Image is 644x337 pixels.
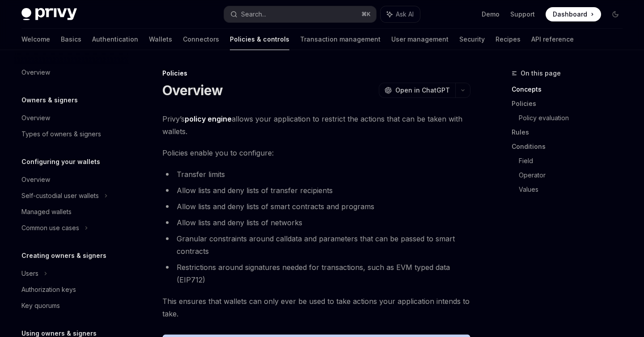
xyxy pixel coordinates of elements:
[92,29,138,50] a: Authentication
[14,110,129,126] a: Overview
[519,182,630,197] a: Values
[14,64,129,80] a: Overview
[21,223,79,233] div: Common use cases
[21,206,72,217] div: Managed wallets
[519,111,630,125] a: Policy evaluation
[361,11,371,18] span: ⌘ K
[21,8,77,21] img: dark logo
[381,6,420,22] button: Ask AI
[21,29,50,50] a: Welcome
[459,29,485,50] a: Security
[183,29,219,50] a: Connectors
[391,29,449,50] a: User management
[396,10,414,19] span: Ask AI
[224,6,376,22] button: Search...⌘K
[14,126,129,142] a: Types of owners & signers
[185,114,232,123] strong: policy engine
[21,190,99,201] div: Self-custodial user wallets
[21,156,100,167] h5: Configuring your wallets
[521,68,561,79] span: On this page
[162,184,470,197] li: Allow lists and deny lists of transfer recipients
[496,29,521,50] a: Recipes
[162,295,470,320] span: This ensures that wallets can only ever be used to take actions your application intends to take.
[21,250,106,261] h5: Creating owners & signers
[519,168,630,182] a: Operator
[21,174,50,185] div: Overview
[162,69,470,78] div: Policies
[162,113,470,138] span: Privy’s allows your application to restrict the actions that can be taken with wallets.
[241,9,266,20] div: Search...
[14,282,129,298] a: Authorization keys
[519,154,630,168] a: Field
[162,82,223,98] h1: Overview
[300,29,381,50] a: Transaction management
[162,232,470,257] li: Granular constraints around calldata and parameters that can be passed to smart contracts
[512,125,630,139] a: Rules
[21,284,76,295] div: Authorization keys
[162,200,470,213] li: Allow lists and deny lists of smart contracts and programs
[230,29,289,50] a: Policies & controls
[546,7,601,21] a: Dashboard
[553,10,587,19] span: Dashboard
[21,300,60,311] div: Key quorums
[512,82,630,97] a: Concepts
[21,129,101,139] div: Types of owners & signers
[21,67,50,78] div: Overview
[21,268,38,279] div: Users
[21,95,78,105] h5: Owners & signers
[531,29,574,50] a: API reference
[14,298,129,314] a: Key quorums
[149,29,172,50] a: Wallets
[512,97,630,111] a: Policies
[14,204,129,220] a: Managed wallets
[395,86,450,95] span: Open in ChatGPT
[482,10,500,19] a: Demo
[14,172,129,188] a: Overview
[162,168,470,181] li: Transfer limits
[61,29,81,50] a: Basics
[21,113,50,123] div: Overview
[510,10,535,19] a: Support
[162,216,470,229] li: Allow lists and deny lists of networks
[608,7,623,21] button: Toggle dark mode
[512,139,630,154] a: Conditions
[162,261,470,286] li: Restrictions around signatures needed for transactions, such as EVM typed data (EIP712)
[162,147,470,159] span: Policies enable you to configure:
[379,83,455,98] button: Open in ChatGPT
